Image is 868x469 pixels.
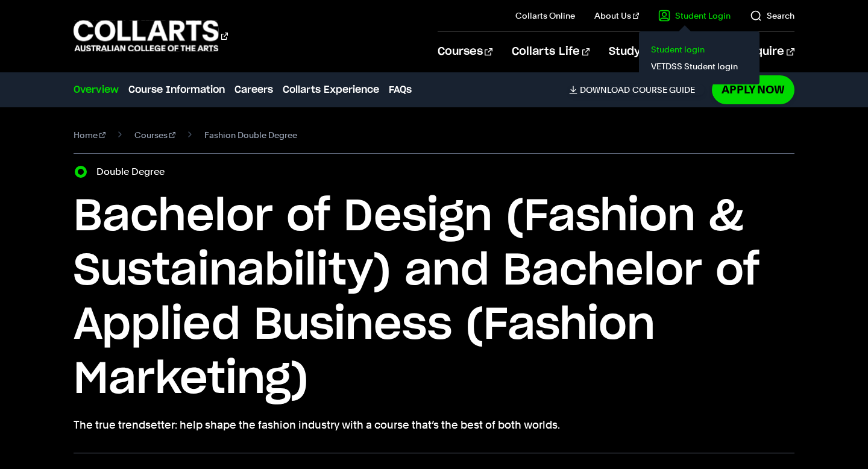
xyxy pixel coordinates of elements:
a: Student login [649,41,750,58]
a: Courses [134,127,175,143]
a: Courses [438,32,492,72]
a: VETDSS Student login [649,58,750,75]
a: Course Information [128,83,225,97]
a: FAQs [389,83,412,97]
a: Overview [74,83,119,97]
span: Fashion Double Degree [204,127,297,143]
div: Go to homepage [74,19,228,53]
a: Enquire [741,32,794,72]
a: Collarts Life [512,32,590,72]
a: Home [74,127,105,143]
a: Careers [234,83,273,97]
a: Collarts Online [515,10,575,22]
a: Study Information [609,32,722,72]
a: About Us [594,10,639,22]
h1: Bachelor of Design (Fashion & Sustainability) and Bachelor of Applied Business (Fashion Marketing) [74,190,794,407]
label: Double Degree [96,163,172,180]
a: Search [750,10,794,22]
a: Apply Now [712,75,794,104]
a: Collarts Experience [283,83,379,97]
a: Student Login [658,10,731,22]
span: Download [580,84,630,95]
p: The true trendsetter: help shape the fashion industry with a course that’s the best of both worlds. [74,417,794,433]
a: DownloadCourse Guide [569,84,705,95]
